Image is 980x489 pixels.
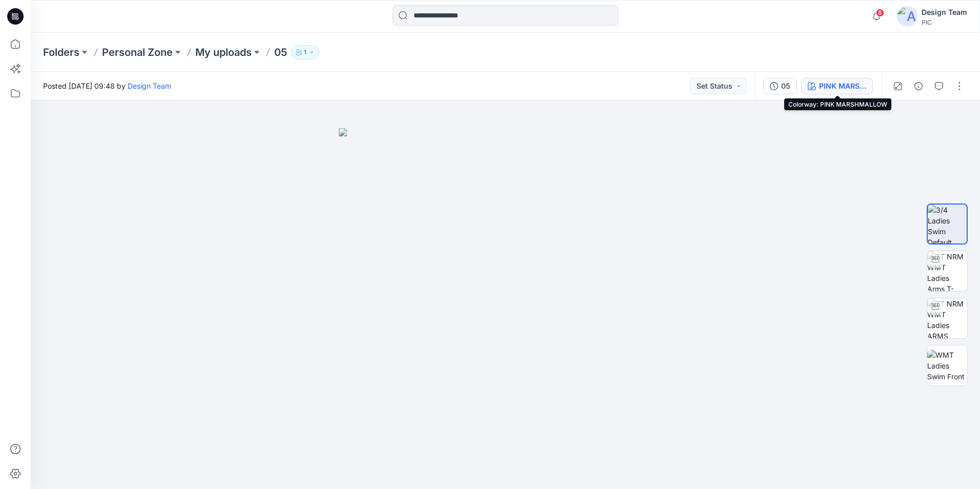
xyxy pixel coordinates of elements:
img: TT NRM WMT Ladies Arms T-POSE [927,251,967,291]
div: PIC [922,18,967,26]
span: 8 [876,9,884,17]
img: eyJhbGciOiJIUzI1NiIsImtpZCI6IjAiLCJzbHQiOiJzZXMiLCJ0eXAiOiJKV1QifQ.eyJkYXRhIjp7InR5cGUiOiJzdG9yYW... [339,128,672,489]
div: 05 [781,80,790,92]
a: Design Team [128,81,171,90]
div: Design Team [922,6,967,18]
a: Folders [43,45,79,59]
a: My uploads [195,45,252,59]
button: Details [910,78,927,94]
img: TT NRM WMT Ladies ARMS DOWN [927,298,967,338]
div: PINK MARSHMALLOW [819,80,866,92]
button: 05 [763,78,797,94]
p: 1 [304,47,307,58]
p: 05 [274,45,287,59]
button: PINK MARSHMALLOW [801,78,873,94]
span: Posted [DATE] 09:48 by [43,80,171,91]
img: WMT Ladies Swim Front [927,350,967,382]
button: 1 [291,45,319,59]
img: 3/4 Ladies Swim Default [928,205,967,243]
a: Personal Zone [102,45,173,59]
img: avatar [897,6,917,27]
